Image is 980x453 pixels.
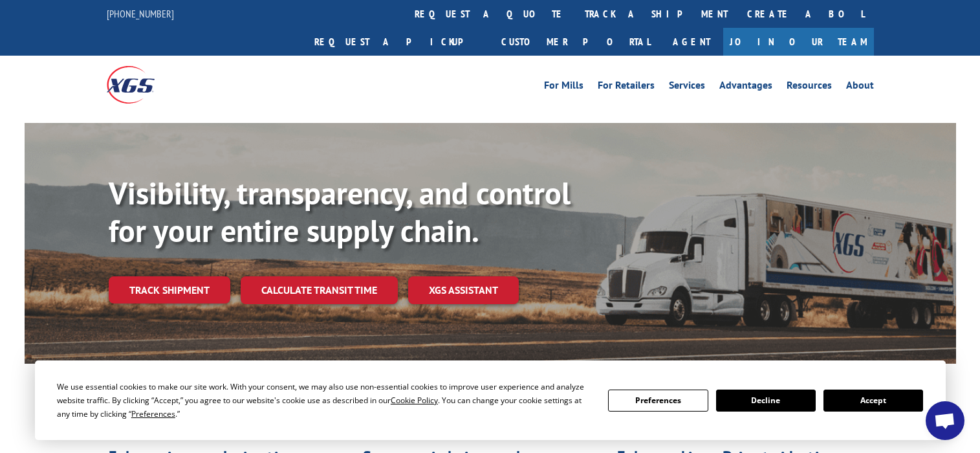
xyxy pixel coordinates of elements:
[305,28,492,56] a: Request a pickup
[35,360,946,440] div: Cookie Consent Prompt
[107,7,174,20] a: [PHONE_NUMBER]
[608,390,708,412] button: Preferences
[598,80,655,94] a: For Retailers
[408,276,519,304] a: XGS ASSISTANT
[846,80,874,94] a: About
[823,390,923,412] button: Accept
[109,276,230,304] a: Track shipment
[723,28,874,56] a: Join Our Team
[544,80,583,94] a: For Mills
[926,401,964,440] a: Open chat
[660,28,723,56] a: Agent
[57,380,593,421] div: We use essential cookies to make our site work. With your consent, we may also use non-essential ...
[492,28,660,56] a: Customer Portal
[109,173,571,250] b: Visibility, transparency, and control for your entire supply chain.
[241,276,398,304] a: Calculate transit time
[787,80,832,94] a: Resources
[131,408,175,419] span: Preferences
[391,395,438,406] span: Cookie Policy
[716,390,816,412] button: Decline
[719,80,772,94] a: Advantages
[669,80,705,94] a: Services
